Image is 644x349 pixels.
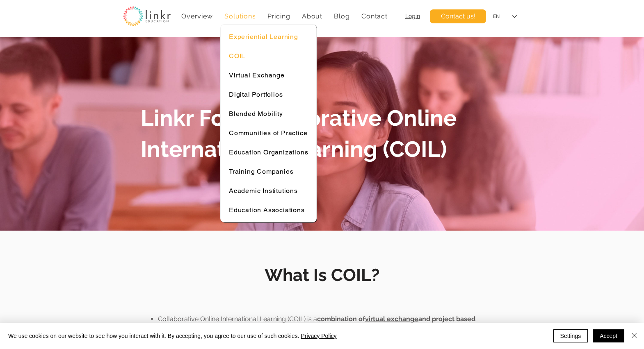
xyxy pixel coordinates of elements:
a: Blog [330,8,354,24]
a: Digital Portfolios [225,86,312,102]
span: About [302,12,322,20]
span: Digital Portfolios [229,91,283,98]
div: About [298,8,327,24]
img: Close [629,331,639,340]
a: Education Organizations [225,144,312,160]
span: Blog [334,12,349,20]
a: Blended Mobility [225,106,312,122]
span: Communities of Practice [229,129,307,137]
span: Education Organizations [229,148,308,156]
a: Login [405,13,420,19]
div: Solutions [220,24,317,222]
span: Experiential Learning [229,33,298,41]
a: Training Companies [225,163,312,179]
a: Pricing [263,8,295,24]
a: Contact [357,8,392,24]
button: Accept [593,329,624,342]
span: Contact us! [441,12,475,21]
span: Training Companies [229,168,293,175]
a: Communities of Practice [225,125,312,141]
span: Education Associations [229,206,305,214]
span: Pricing [267,12,290,20]
span: COIL [229,52,245,60]
button: Settings [553,329,588,342]
p: Collaborative Online International Learning (COIL) is a that is a highly impactful and increasing... [158,315,498,333]
img: linkr_logo_transparentbg.png [123,6,171,26]
a: virtual exchange [365,315,418,323]
a: Contact us! [430,9,486,23]
a: Academic Institutions [225,183,312,199]
span: Blended Mobility [229,110,283,118]
span: Solutions [224,12,256,20]
a: COIL [225,48,312,64]
a: Overview [177,8,217,24]
a: Experiential Learning [225,29,312,45]
a: Education Associations [225,202,312,218]
a: Privacy Policy [301,333,336,339]
div: Solutions [220,8,260,24]
span: Overview [181,12,212,20]
div: EN [493,13,500,20]
button: Close [629,329,639,342]
span: What Is COIL? [265,265,379,285]
div: Language Selector: English [487,7,523,26]
span: Academic Institutions [229,187,298,195]
span: Virtual Exchange [229,71,285,79]
nav: Site [177,8,392,24]
span: Contact [361,12,388,20]
span: We use cookies on our website to see how you interact with it. By accepting, you agree to our use... [8,332,337,340]
a: Virtual Exchange [225,67,312,83]
span: Linkr For Collaborative Online International Learning (COIL) [141,105,457,162]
